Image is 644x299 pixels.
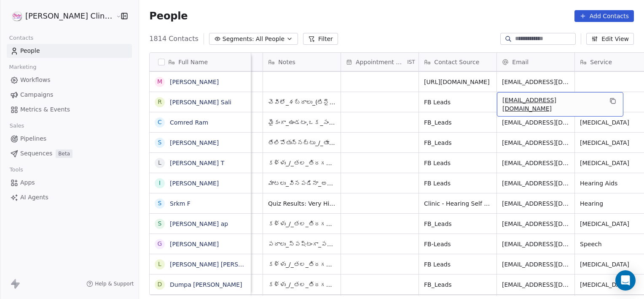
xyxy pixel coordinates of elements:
[149,10,188,22] span: People
[424,159,491,167] span: FB Leads
[502,280,569,289] span: [EMAIL_ADDRESS][DOMAIN_NAME]
[268,220,335,228] span: కళ్ళు_/_తల_తిరగడం,ఇంకా_ఎక్కువ_కాలంగా,అవును
[356,58,405,66] span: Appointment Date
[158,138,162,147] div: S
[5,61,40,73] span: Marketing
[341,53,419,71] div: Appointment DateIST
[149,34,198,44] span: 1814 Contacts
[170,261,270,268] a: [PERSON_NAME] [PERSON_NAME]
[158,280,162,289] div: D
[170,180,219,187] a: [PERSON_NAME]
[158,260,161,269] div: L
[502,139,569,147] span: [EMAIL_ADDRESS][DOMAIN_NAME]
[20,46,40,55] span: People
[268,118,335,127] span: మైకంగా_ఉండటం,ఒక_సంవత్సరంగా,లేదు
[170,99,231,106] a: [PERSON_NAME] Sali
[424,220,491,228] span: FB_Leads
[268,240,335,248] span: పదాలు_స్పష్టంగా_పలకకపోవడం,లేదు,5 yers
[170,220,228,227] a: [PERSON_NAME] ap
[502,78,569,86] span: [EMAIL_ADDRESS][DOMAIN_NAME]
[268,199,335,208] span: Quiz Results: Very High chances of [MEDICAL_DATA]
[56,149,72,158] span: Beta
[7,44,132,58] a: People
[502,159,569,167] span: [EMAIL_ADDRESS][DOMAIN_NAME]
[268,280,335,289] span: కళ్ళు_/_తల_తిరగడం,2_-_3_సంవత్సరాలుగా,అవును_కానీ,_సమస్య_పూర్తిగా_తగ్గలేదు
[158,118,162,127] div: C
[159,179,161,188] div: I
[170,281,242,288] a: Dumpa [PERSON_NAME]
[497,53,574,71] div: Email
[170,200,191,207] a: Srkm F
[424,240,491,248] span: FB-Leads
[502,260,569,269] span: [EMAIL_ADDRESS][DOMAIN_NAME]
[502,240,569,248] span: [EMAIL_ADDRESS][DOMAIN_NAME]
[158,239,162,248] div: G
[424,199,491,208] span: Clinic - Hearing Self Quiz
[424,118,491,127] span: FB_Leads
[7,88,132,102] a: Campaigns
[574,10,634,22] button: Add Contacts
[95,280,134,287] span: Help & Support
[170,139,219,146] a: [PERSON_NAME]
[419,53,496,71] div: Contact Source
[268,159,335,167] span: కళ్ళు_/_తల_తిరగడం, 2_-_3_సంవత్సరాలుగా, అవును_కానీ,_సమస్య_పూర్తిగా_తగ్గలేదు
[502,118,569,127] span: [EMAIL_ADDRESS][DOMAIN_NAME]
[7,190,132,204] a: AI Agents
[158,158,161,167] div: L
[7,73,132,87] a: Workflows
[170,119,208,126] a: Comred Ram
[150,53,251,71] div: Full Name
[223,35,254,43] span: Segments:
[434,58,479,66] span: Contact Source
[178,58,208,66] span: Full Name
[150,71,251,296] div: grid
[424,179,491,188] span: FB Leads
[12,11,22,21] img: RASYA-Clinic%20Circle%20icon%20Transparent.png
[502,96,603,113] span: [EMAIL_ADDRESS][DOMAIN_NAME]
[158,199,162,208] div: S
[170,160,224,166] a: [PERSON_NAME] T
[256,35,284,43] span: All People
[5,32,37,44] span: Contacts
[86,280,134,287] a: Help & Support
[502,179,569,188] span: [EMAIL_ADDRESS][DOMAIN_NAME]
[158,98,162,106] div: R
[424,280,491,289] span: FB_Leads
[424,98,491,106] span: FB Leads
[615,270,636,291] div: Open Intercom Messenger
[6,120,28,132] span: Sales
[7,132,132,146] a: Pipelines
[512,58,529,66] span: Email
[6,163,27,176] span: Tools
[268,260,335,269] span: కళ్ళు_/_తల_తిరగడం, ఒక_సంవత్సరంగా, అవును_కానీ,_సమస్య_పూర్తిగా_తగ్గలేదు
[263,53,341,71] div: Notes
[268,139,335,147] span: తేలిపోతున్నట్టు_/_తూలిపోతున్నట్టు_ఉండటం,ఒక_సంవత్సరంగా,అవును_కానీ,_సమస్య_పూర్తిగా_తగ్గలేదు
[20,105,70,114] span: Metrics & Events
[20,76,51,84] span: Workflows
[158,219,162,228] div: S
[424,78,491,86] span: [URL][DOMAIN_NAME]
[7,103,132,117] a: Metrics & Events
[303,33,338,45] button: Filter
[586,33,634,45] button: Edit View
[278,58,295,66] span: Notes
[25,11,114,22] span: [PERSON_NAME] Clinic External
[170,241,219,247] a: [PERSON_NAME]
[7,176,132,190] a: Apps
[407,59,415,65] span: IST
[268,98,335,106] span: చెవిలో_శబ్దాలు_(టినైటస్), వాడటంలేదు
[20,178,35,187] span: Apps
[10,9,110,23] button: [PERSON_NAME] Clinic External
[424,139,491,147] span: FB_Leads
[157,77,162,86] div: M
[20,193,48,202] span: AI Agents
[502,220,569,228] span: [EMAIL_ADDRESS][DOMAIN_NAME]
[502,199,569,208] span: [EMAIL_ADDRESS][DOMAIN_NAME]
[170,79,219,85] a: [PERSON_NAME]
[20,90,53,99] span: Campaigns
[20,149,52,158] span: Sequences
[7,147,132,160] a: SequencesBeta
[268,179,335,188] span: మాటలు_వినపడినా_అర్థం_కావడంలేదు, వాడటంలేదు
[424,260,491,269] span: FB Leads
[20,134,46,143] span: Pipelines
